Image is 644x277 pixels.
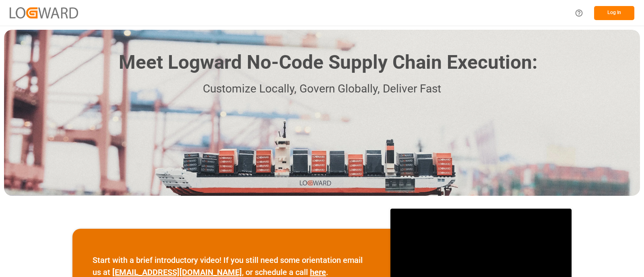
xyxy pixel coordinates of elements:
[594,6,634,20] button: Log In
[570,4,588,22] button: Help Center
[119,48,537,77] h1: Meet Logward No-Code Supply Chain Execution:
[310,267,326,277] a: here
[10,7,78,18] img: Logward_new_orange.png
[112,267,242,277] a: [EMAIL_ADDRESS][DOMAIN_NAME]
[107,80,537,98] p: Customize Locally, Govern Globally, Deliver Fast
